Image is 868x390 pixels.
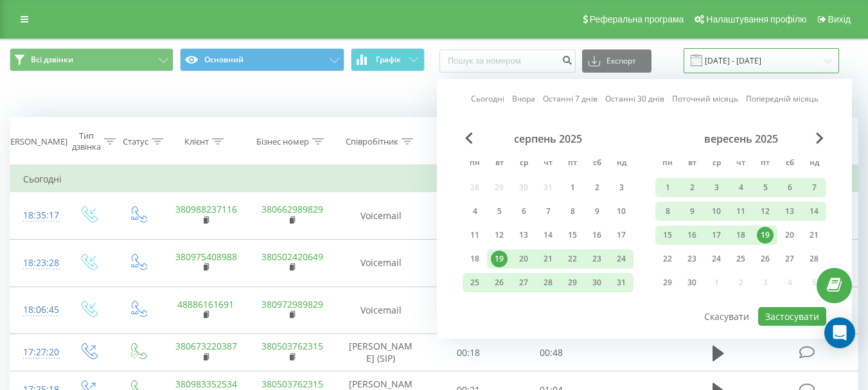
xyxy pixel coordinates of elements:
[261,298,323,310] a: 380972989829
[335,287,427,334] td: Voicemail
[10,48,173,71] button: Всі дзвінки
[680,249,704,269] div: вт 23 вер 2025 р.
[23,251,50,276] div: 18:23:28
[609,178,633,197] div: нд 3 серп 2025 р.
[582,49,651,73] button: Експорт
[540,251,556,267] div: 21
[463,273,487,292] div: пн 25 серп 2025 р.
[376,55,401,64] span: Графік
[732,179,749,196] div: 4
[261,378,323,390] a: 380503762315
[463,202,487,221] div: пн 4 серп 2025 р.
[680,226,704,245] div: вт 16 вер 2025 р.
[753,202,777,221] div: пт 12 вер 2025 р.
[816,132,824,144] span: Next Month
[72,130,101,152] div: Тип дзвінка
[466,251,483,267] div: 18
[609,249,633,269] div: нд 24 серп 2025 р.
[613,251,630,267] div: 24
[261,203,323,215] a: 380662989829
[781,251,798,267] div: 27
[540,274,556,291] div: 28
[491,203,508,220] div: 5
[732,203,749,220] div: 11
[563,154,582,173] abbr: п’ятниця
[465,132,473,144] span: Previous Month
[659,227,676,244] div: 15
[780,154,799,173] abbr: субота
[806,179,822,196] div: 7
[175,378,237,390] a: 380983352534
[23,340,50,365] div: 17:27:20
[613,179,630,196] div: 3
[463,226,487,245] div: пн 11 серп 2025 р.
[463,132,633,145] div: серпень 2025
[487,273,511,292] div: вт 26 серп 2025 р.
[684,227,700,244] div: 16
[704,178,729,197] div: ср 3 вер 2025 р.
[487,202,511,221] div: вт 5 серп 2025 р.
[704,249,729,269] div: ср 24 вер 2025 р.
[23,203,50,228] div: 18:35:17
[684,251,700,267] div: 23
[427,239,510,287] td: 00:11
[491,274,508,291] div: 26
[781,179,798,196] div: 6
[613,274,630,291] div: 31
[756,154,775,173] abbr: п’ятниця
[511,273,536,292] div: ср 27 серп 2025 р.
[680,178,704,197] div: вт 2 вер 2025 р.
[511,249,536,269] div: ср 20 серп 2025 р.
[658,154,677,173] abbr: понеділок
[729,226,753,245] div: чт 18 вер 2025 р.
[758,307,826,326] button: Застосувати
[708,251,725,267] div: 24
[335,239,427,287] td: Voicemail
[753,249,777,269] div: пт 26 вер 2025 р.
[491,251,508,267] div: 19
[613,227,630,244] div: 17
[123,136,148,147] div: Статус
[538,154,558,173] abbr: четвер
[589,203,605,220] div: 9
[684,203,700,220] div: 9
[697,307,756,326] button: Скасувати
[427,287,510,334] td: 00:18
[490,154,509,173] abbr: вівторок
[708,227,725,244] div: 17
[491,227,508,244] div: 12
[802,178,826,197] div: нд 7 вер 2025 р.
[560,273,585,292] div: пт 29 серп 2025 р.
[781,203,798,220] div: 13
[672,93,738,105] a: Поточний місяць
[585,202,609,221] div: сб 9 серп 2025 р.
[515,227,532,244] div: 13
[729,249,753,269] div: чт 25 вер 2025 р.
[585,226,609,245] div: сб 16 серп 2025 р.
[590,14,684,24] span: Реферальна програма
[732,251,749,267] div: 25
[804,154,824,173] abbr: неділя
[512,93,535,105] a: Вчора
[585,273,609,292] div: сб 30 серп 2025 р.
[536,249,560,269] div: чт 21 серп 2025 р.
[777,178,802,197] div: сб 6 вер 2025 р.
[806,251,822,267] div: 28
[536,226,560,245] div: чт 14 серп 2025 р.
[757,251,774,267] div: 26
[659,274,676,291] div: 29
[175,203,237,215] a: 380988237116
[175,340,237,352] a: 380673220387
[708,203,725,220] div: 10
[609,273,633,292] div: нд 31 серп 2025 р.
[514,154,533,173] abbr: середа
[680,273,704,292] div: вт 30 вер 2025 р.
[560,226,585,245] div: пт 15 серп 2025 р.
[613,203,630,220] div: 10
[729,178,753,197] div: чт 4 вер 2025 р.
[589,274,605,291] div: 30
[175,251,237,263] a: 380975408988
[589,251,605,267] div: 23
[487,226,511,245] div: вт 12 серп 2025 р.
[589,179,605,196] div: 2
